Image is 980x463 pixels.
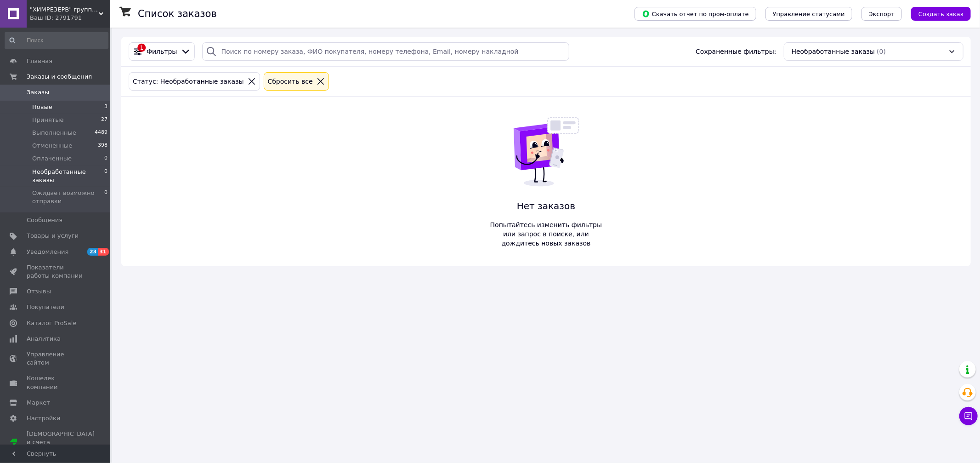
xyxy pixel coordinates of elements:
[27,335,61,343] span: Аналитика
[32,154,72,163] span: Оплаченные
[87,248,98,256] span: 23
[959,407,978,425] button: Чат с покупателем
[32,116,64,124] span: Принятые
[792,47,875,56] span: Необработанные заказы
[642,10,749,18] span: Скачать отчет по пром-оплате
[95,129,108,137] span: 4489
[486,220,607,248] span: Попытайтесь изменить фильтры или запрос в поиске, или дождитесь новых заказов
[911,7,971,21] button: Создать заказ
[918,11,963,17] span: Создать заказ
[696,47,776,56] span: Сохраненные фильтры:
[30,14,110,22] div: Ваш ID: 2791791
[765,7,852,21] button: Управление статусами
[104,103,108,111] span: 3
[869,11,895,17] span: Экспорт
[98,142,108,150] span: 398
[131,76,246,86] div: Статус: Необработанные заказы
[27,73,92,81] span: Заказы и сообщения
[27,319,76,327] span: Каталог ProSale
[147,47,177,56] span: Фильтры
[877,48,886,55] span: (0)
[138,8,217,19] h1: Список заказов
[27,303,64,311] span: Покупатели
[202,42,569,61] input: Поиск по номеру заказа, ФИО покупателя, номеру телефона, Email, номеру накладной
[30,6,99,14] span: "ХИМРЕЗЕРВ" группа компаний: ТОВ "ПРОГРЕС 2010", ТОВ "ХІМРЕЗЕРВ-УКРАЇНА"
[27,399,50,407] span: Маркет
[27,232,79,240] span: Товары и услуги
[32,129,76,137] span: Выполненные
[27,430,95,455] span: [DEMOGRAPHIC_DATA] и счета
[104,154,108,163] span: 0
[27,287,51,296] span: Отзывы
[101,116,108,124] span: 27
[32,168,104,184] span: Необработанные заказы
[32,142,72,150] span: Отмененные
[634,7,756,21] button: Скачать отчет по пром-оплате
[27,248,68,256] span: Уведомления
[27,57,52,65] span: Главная
[98,248,108,256] span: 31
[32,189,104,206] span: Ожидает возможно отправки
[266,76,315,86] div: Сбросить все
[902,10,971,17] a: Создать заказ
[27,216,62,224] span: Сообщения
[5,32,108,49] input: Поиск
[27,263,85,280] span: Показатели работы компании
[27,350,85,367] span: Управление сайтом
[32,103,52,111] span: Новые
[27,88,49,97] span: Заказы
[104,189,108,206] span: 0
[104,168,108,184] span: 0
[861,7,902,21] button: Экспорт
[486,200,607,213] span: Нет заказов
[27,374,85,391] span: Кошелек компании
[773,11,845,17] span: Управление статусами
[27,414,60,423] span: Настройки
